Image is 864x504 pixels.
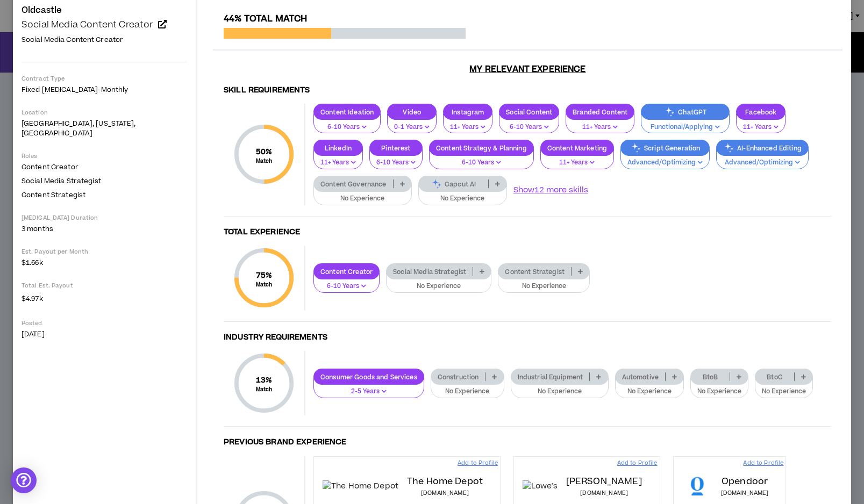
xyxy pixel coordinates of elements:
p: Capcut AI [419,180,488,188]
button: 6-10 Years [313,113,381,134]
p: Content Strategist [498,268,571,276]
small: Match [256,281,273,289]
p: BtoC [755,373,794,381]
p: The Home Depot [407,475,483,488]
p: Automotive [616,373,665,381]
button: 6-10 Years [369,149,423,169]
p: Content Ideation [314,108,380,116]
p: No Experience [697,387,741,397]
span: Content Strategist [22,190,85,200]
p: Advanced/Optimizing [627,158,703,168]
h4: Total Experience [224,227,832,237]
p: [DATE] [22,329,187,339]
span: $4.97k [22,292,43,305]
p: [DOMAIN_NAME] [721,489,769,498]
p: 11+ Years [547,158,607,168]
p: Contract Type [22,75,187,83]
p: 6-10 Years [320,282,373,291]
button: No Experience [511,378,609,398]
p: 6-10 Years [506,123,552,132]
h4: Oldcastle [22,5,62,15]
p: Content Governance [314,180,393,188]
p: No Experience [622,387,677,397]
p: Add to Profile [617,459,658,467]
img: Opendoor [682,471,712,501]
p: Content Marketing [541,144,613,152]
button: No Experience [418,185,507,205]
small: Match [256,157,273,165]
button: 0-1 Years [387,113,437,134]
p: LinkedIn [314,144,362,152]
h3: My Relevant Experience [213,64,842,75]
p: No Experience [518,387,602,397]
p: Location [22,109,187,117]
p: Content Strategy & Planning [430,144,533,152]
h4: Skill Requirements [224,85,832,96]
div: Open Intercom Messenger [11,467,37,493]
p: No Experience [425,194,500,204]
p: Social Content [499,108,559,116]
button: Advanced/Optimizing [716,149,809,169]
span: Social Media Strategist [22,176,101,186]
p: Industrial Equipment [511,373,590,381]
p: Script Generation [621,144,709,152]
button: 11+ Years [566,113,634,134]
p: 2-5 Years [320,387,417,397]
button: 6-10 Years [313,272,380,293]
p: Construction [431,373,485,381]
button: Functional/Applying [641,113,730,134]
p: Add to Profile [458,459,498,467]
button: 2-5 Years [313,378,424,398]
span: Social Media Content Creator [22,35,123,45]
p: No Experience [762,387,806,397]
img: The Home Depot [323,480,398,492]
button: No Experience [690,378,748,398]
p: Total Est. Payout [22,282,187,290]
p: ChatGPT [641,108,729,116]
p: [MEDICAL_DATA] Duration [22,214,187,222]
p: Social Media Strategist [387,268,473,276]
h4: Previous Brand Experience [224,437,832,448]
p: Opendoor [722,475,768,488]
p: Facebook [737,108,785,116]
p: Advanced/Optimizing [723,158,802,168]
p: 11+ Years [450,123,485,132]
p: Video [388,108,436,116]
h4: Industry Requirements [224,333,832,343]
span: Fixed [MEDICAL_DATA] - monthly [22,85,128,95]
p: Roles [22,152,187,160]
button: 11+ Years [443,113,492,134]
p: Instagram [444,108,492,116]
a: Social Media Content Creator [22,19,187,30]
button: 11+ Years [540,149,614,169]
p: Content Creator [314,268,379,276]
p: Functional/Applying [648,123,723,132]
button: No Experience [313,185,412,205]
span: 44% Total Match [224,12,307,25]
button: 6-10 Years [499,113,559,134]
button: No Experience [755,378,813,398]
span: Social Media Content Creator [22,18,153,31]
p: $1.66k [22,258,187,268]
img: Lowe's [523,480,558,492]
p: [PERSON_NAME] [566,475,642,488]
p: [DOMAIN_NAME] [580,489,628,498]
p: No Experience [393,282,484,291]
p: Consumer Goods and Services [314,373,424,381]
span: 50 % [256,146,273,157]
p: No Experience [505,282,583,291]
p: No Experience [438,387,497,397]
p: 11+ Years [320,158,356,168]
span: 13 % [256,375,273,386]
p: Pinterest [370,144,422,152]
p: 6-10 Years [320,123,374,132]
button: No Experience [386,272,491,293]
p: [DOMAIN_NAME] [421,489,469,498]
button: 11+ Years [736,113,786,134]
small: Match [256,386,273,393]
p: Posted [22,319,187,327]
button: Advanced/Optimizing [620,149,710,169]
p: BtoB [691,373,730,381]
p: 0-1 Years [394,123,430,132]
p: No Experience [320,194,405,204]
